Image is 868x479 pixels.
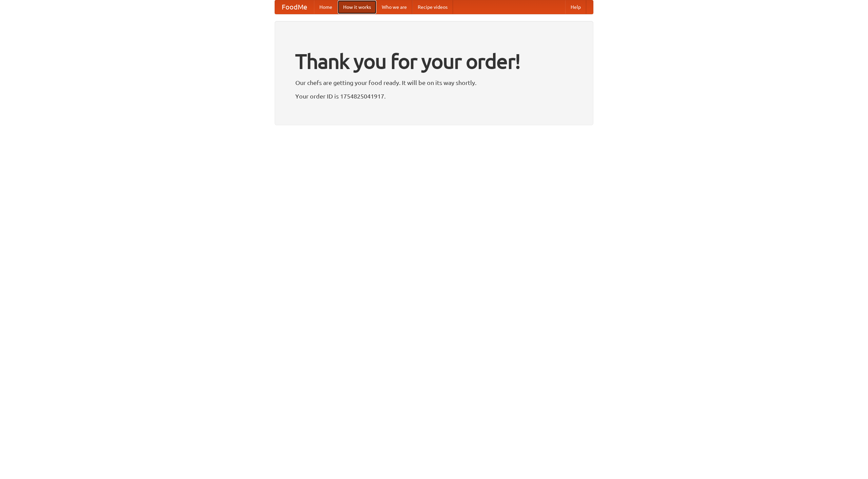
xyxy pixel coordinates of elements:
[314,0,338,14] a: Home
[376,0,412,14] a: Who we are
[338,0,376,14] a: How it works
[295,45,573,78] h1: Thank you for your order!
[275,0,314,14] a: FoodMe
[295,78,573,88] p: Our chefs are getting your food ready. It will be on its way shortly.
[295,91,573,101] p: Your order ID is 1754825041917.
[565,0,586,14] a: Help
[412,0,453,14] a: Recipe videos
